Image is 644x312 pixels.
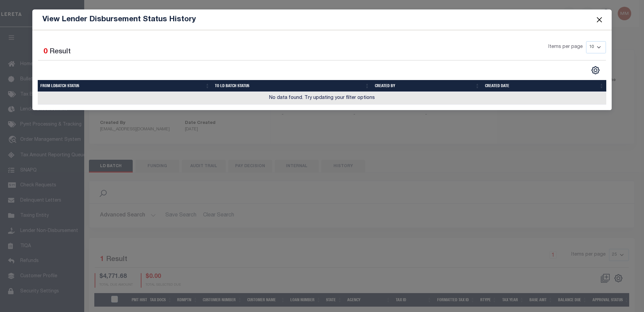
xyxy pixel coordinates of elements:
td: No data found. Try updating your filter options [38,92,607,105]
th: Created Date: activate to sort column ascending [482,80,607,92]
th: Created By: activate to sort column ascending [372,80,482,92]
th: From LDBatch Status: activate to sort column ascending [38,80,213,92]
span: Items per page [548,44,583,51]
th: To LD Batch Status: activate to sort column ascending [212,80,372,92]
